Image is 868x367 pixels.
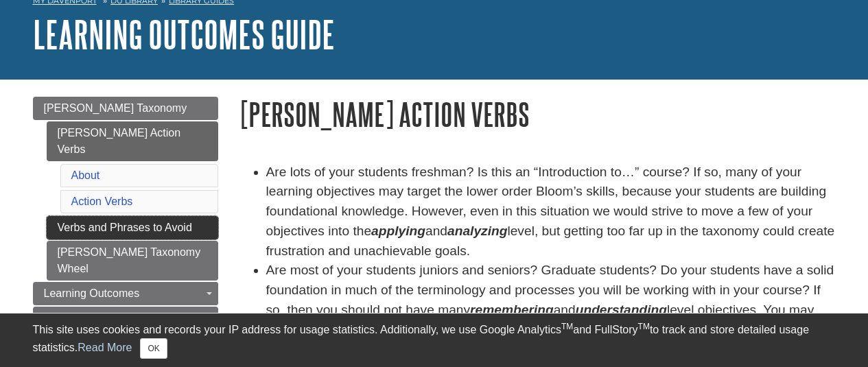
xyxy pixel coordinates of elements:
em: understanding [576,303,667,317]
button: Close [140,338,167,359]
a: [PERSON_NAME] Taxonomy [33,97,218,120]
div: This site uses cookies and records your IP address for usage statistics. Additionally, we use Goo... [33,322,836,359]
a: About [71,169,100,181]
a: [PERSON_NAME] Taxonomy Wheel [47,241,218,281]
a: Learning Outcomes Guide [33,13,335,56]
a: Action Verbs [71,196,133,207]
a: [PERSON_NAME] Action Verbs [47,121,218,161]
h1: [PERSON_NAME] Action Verbs [239,97,836,132]
a: Read More [78,342,132,353]
sup: TM [561,322,573,331]
div: Guide Page Menu [33,97,218,330]
sup: TM [638,322,650,331]
span: Learning Outcomes [44,287,140,299]
a: Learning Outcomes [33,282,218,305]
a: Learning Domains [33,307,218,330]
span: [PERSON_NAME] Taxonomy [44,102,187,114]
strong: applying [371,224,425,238]
li: Are lots of your students freshman? Is this an “Introduction to…” course? If so, many of your lea... [266,163,836,261]
a: Verbs and Phrases to Avoid [47,216,218,239]
strong: analyzing [447,224,507,238]
em: remembering [470,303,554,317]
span: Learning Domains [44,312,133,324]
